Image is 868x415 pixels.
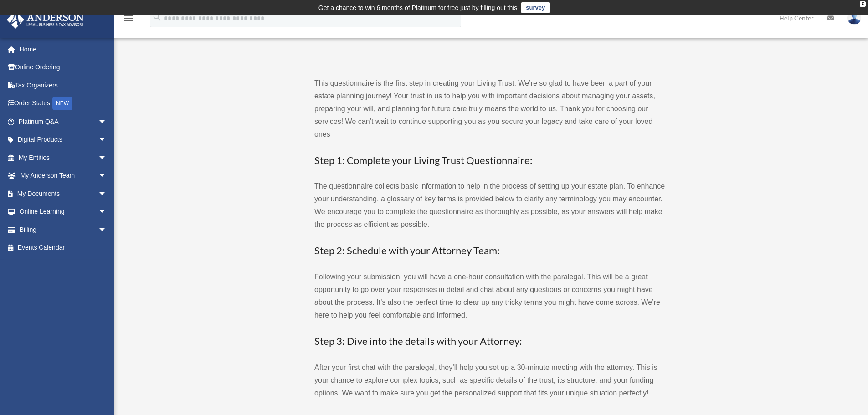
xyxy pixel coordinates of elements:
[6,203,121,221] a: Online Learningarrow_drop_down
[6,239,121,257] a: Events Calendar
[314,334,665,348] h3: Step 3: Dive into the details with your Attorney:
[314,271,665,322] p: Following your submission, you will have a one-hour consultation with the paralegal. This will be...
[98,149,116,167] span: arrow_drop_down
[6,131,121,149] a: Digital Productsarrow_drop_down
[6,40,121,58] a: Home
[318,2,518,13] div: Get a chance to win 6 months of Platinum for free just by filling out this
[152,12,162,22] i: search
[847,11,861,25] img: User Pic
[4,11,87,29] img: Anderson Advisors Platinum Portal
[98,113,116,131] span: arrow_drop_down
[6,94,121,113] a: Order StatusNEW
[98,203,116,221] span: arrow_drop_down
[98,167,116,185] span: arrow_drop_down
[314,77,665,141] p: This questionnaire is the first step in creating your Living Trust. We’re so glad to have been a ...
[6,167,121,185] a: My Anderson Teamarrow_drop_down
[98,220,116,239] span: arrow_drop_down
[52,97,72,110] div: NEW
[521,2,550,13] a: survey
[314,180,665,231] p: The questionnaire collects basic information to help in the process of setting up your estate pla...
[6,58,121,77] a: Online Ordering
[98,131,116,149] span: arrow_drop_down
[314,244,665,258] h3: Step 2: Schedule with your Attorney Team:
[314,361,665,400] p: After your first chat with the paralegal, they’ll help you set up a 30-minute meeting with the at...
[6,149,121,167] a: My Entitiesarrow_drop_down
[6,184,121,203] a: My Documentsarrow_drop_down
[123,13,134,24] i: menu
[98,184,116,203] span: arrow_drop_down
[6,113,121,131] a: Platinum Q&Aarrow_drop_down
[123,16,134,24] a: menu
[314,154,665,168] h3: Step 1: Complete your Living Trust Questionnaire:
[6,76,121,94] a: Tax Organizers
[6,220,121,239] a: Billingarrow_drop_down
[860,1,866,7] div: close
